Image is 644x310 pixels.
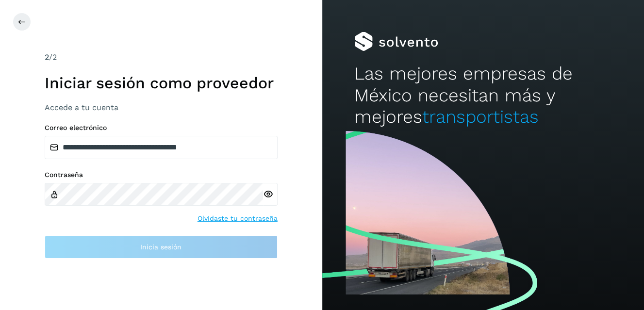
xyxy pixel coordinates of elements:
h2: Las mejores empresas de México necesitan más y mejores [354,63,612,128]
span: Inicia sesión [140,244,182,250]
a: Olvidaste tu contraseña [198,213,278,224]
button: Inicia sesión [45,235,278,259]
div: /2 [45,51,278,63]
h3: Accede a tu cuenta [45,103,278,112]
label: Correo electrónico [45,124,278,132]
span: 2 [45,52,49,62]
h1: Iniciar sesión como proveedor [45,74,278,92]
label: Contraseña [45,171,278,179]
span: transportistas [422,106,539,127]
